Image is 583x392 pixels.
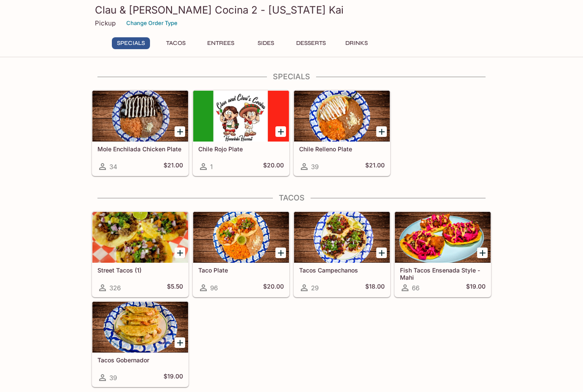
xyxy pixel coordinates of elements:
h5: Mole Enchilada Chicken Plate [97,145,183,153]
h5: Street Tacos (1) [97,267,183,274]
a: Chile Rojo Plate1$20.00 [193,90,289,176]
h5: $21.00 [164,161,183,172]
button: Specials [112,37,150,49]
div: Street Tacos (1) [92,212,188,263]
a: Chile Relleno Plate39$21.00 [294,90,390,176]
h5: Taco Plate [198,267,284,274]
a: Street Tacos (1)326$5.50 [92,211,189,297]
span: 66 [412,284,419,292]
button: Sides [247,37,285,49]
div: Mole Enchilada Chicken Plate [92,91,188,142]
span: 39 [109,374,117,382]
button: Add Chile Rojo Plate [275,126,286,137]
span: 96 [210,284,218,292]
span: 1 [210,163,213,171]
button: Add Taco Plate [275,247,286,258]
h5: Tacos Gobernador [97,356,183,364]
button: Add Street Tacos (1) [175,247,185,258]
div: Tacos Gobernador [92,302,188,353]
a: Fish Tacos Ensenada Style - Mahi66$19.00 [394,211,491,297]
h3: Clau & [PERSON_NAME] Cocina 2 - [US_STATE] Kai [95,3,488,17]
button: Add Tacos Campechanos [376,247,387,258]
button: Desserts [291,37,330,49]
h5: Chile Relleno Plate [299,145,385,153]
h5: $18.00 [365,283,385,293]
a: Mole Enchilada Chicken Plate34$21.00 [92,90,189,176]
span: 326 [109,284,121,292]
button: Entrees [202,37,240,49]
button: Drinks [337,37,375,49]
span: 29 [311,284,319,292]
p: Pickup [95,19,116,27]
h5: $19.00 [466,283,486,293]
div: Tacos Campechanos [294,212,390,263]
h5: Fish Tacos Ensenada Style - Mahi [400,267,486,281]
button: Add Mole Enchilada Chicken Plate [175,126,185,137]
span: 39 [311,163,319,171]
div: Fish Tacos Ensenada Style - Mahi [395,212,491,263]
div: Chile Relleno Plate [294,91,390,142]
div: Taco Plate [193,212,289,263]
h5: Chile Rojo Plate [198,145,284,153]
span: 34 [109,163,117,171]
h5: $20.00 [263,283,284,293]
h5: $19.00 [164,373,183,383]
button: Change Order Type [122,17,181,30]
h4: Specials [92,72,491,81]
h5: $20.00 [263,161,284,172]
a: Tacos Campechanos29$18.00 [294,211,390,297]
a: Taco Plate96$20.00 [193,211,289,297]
h5: Tacos Campechanos [299,267,385,274]
button: Add Chile Relleno Plate [376,126,387,137]
button: Add Fish Tacos Ensenada Style - Mahi [477,247,488,258]
a: Tacos Gobernador39$19.00 [92,301,189,387]
h4: Tacos [92,193,491,203]
button: Add Tacos Gobernador [175,337,185,348]
button: Tacos [157,37,195,49]
h5: $5.50 [167,283,183,293]
h5: $21.00 [365,161,385,172]
div: Chile Rojo Plate [193,91,289,142]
